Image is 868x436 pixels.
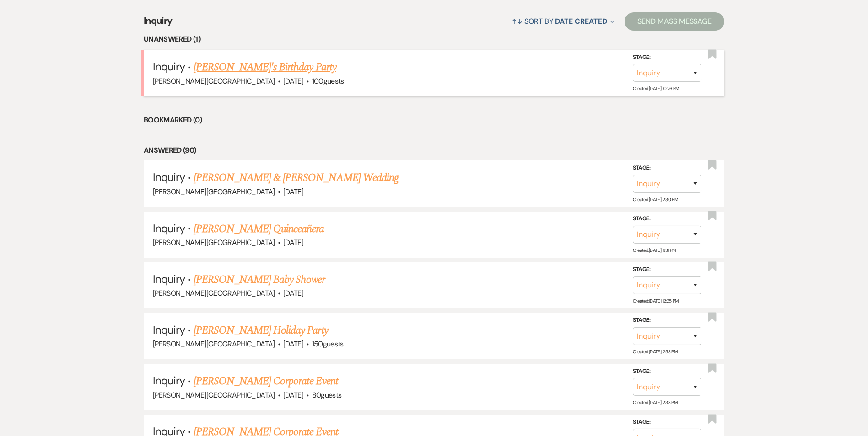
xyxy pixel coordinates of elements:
[633,417,701,427] label: Stage:
[312,76,344,86] span: 100 guests
[194,322,328,339] a: [PERSON_NAME] Holiday Party
[153,187,275,197] span: [PERSON_NAME][GEOGRAPHIC_DATA]
[153,170,185,184] span: Inquiry
[144,14,173,33] span: Inquiry
[633,163,701,173] label: Stage:
[283,76,303,86] span: [DATE]
[153,59,185,74] span: Inquiry
[194,170,399,186] a: [PERSON_NAME] & [PERSON_NAME] Wedding
[144,33,724,45] li: Unanswered (1)
[194,271,325,288] a: [PERSON_NAME] Baby Shower
[153,323,185,337] span: Inquiry
[633,265,701,275] label: Stage:
[512,16,523,26] span: ↑↓
[633,298,678,304] span: Created: [DATE] 12:35 PM
[633,196,678,202] span: Created: [DATE] 2:30 PM
[633,367,701,377] label: Stage:
[153,373,185,388] span: Inquiry
[633,214,701,224] label: Stage:
[144,114,724,126] li: Bookmarked (0)
[283,238,303,247] span: [DATE]
[633,52,701,62] label: Stage:
[194,221,324,237] a: [PERSON_NAME] Quinceañera
[555,16,607,26] span: Date Created
[633,85,679,91] span: Created: [DATE] 10:26 PM
[194,373,338,389] a: [PERSON_NAME] Corporate Event
[283,339,303,349] span: [DATE]
[508,9,618,33] button: Sort By Date Created
[144,144,724,156] li: Answered (90)
[153,272,185,286] span: Inquiry
[153,288,275,298] span: [PERSON_NAME][GEOGRAPHIC_DATA]
[153,76,275,86] span: [PERSON_NAME][GEOGRAPHIC_DATA]
[633,247,675,253] span: Created: [DATE] 11:31 PM
[625,12,724,31] button: Send Mass Message
[633,315,701,325] label: Stage:
[312,339,344,349] span: 150 guests
[312,390,342,400] span: 80 guests
[633,349,677,355] span: Created: [DATE] 2:53 PM
[153,339,275,349] span: [PERSON_NAME][GEOGRAPHIC_DATA]
[153,390,275,400] span: [PERSON_NAME][GEOGRAPHIC_DATA]
[283,390,303,400] span: [DATE]
[194,59,336,75] a: [PERSON_NAME]'s Birthday Party
[283,288,303,298] span: [DATE]
[283,187,303,197] span: [DATE]
[153,238,275,247] span: [PERSON_NAME][GEOGRAPHIC_DATA]
[633,399,677,405] span: Created: [DATE] 2:33 PM
[153,221,185,235] span: Inquiry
